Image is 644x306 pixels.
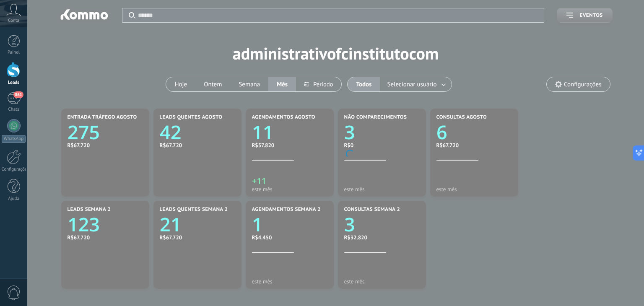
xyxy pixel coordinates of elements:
div: Ajuda [2,196,26,202]
div: Chats [2,107,26,112]
div: Leads [2,80,26,86]
span: Conta [8,18,19,23]
div: WhatsApp [2,135,26,143]
div: Painel [2,50,26,55]
span: 861 [13,91,23,98]
div: Configurações [2,167,26,172]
